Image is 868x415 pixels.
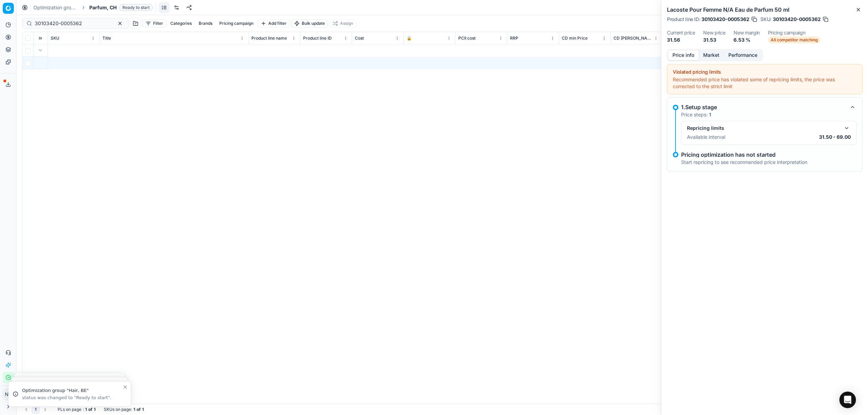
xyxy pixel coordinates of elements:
[703,30,725,35] dt: New price
[36,46,44,54] button: Expand
[734,30,760,35] dt: New margin
[51,35,59,41] span: SKU
[102,35,111,41] span: Title
[251,35,287,41] span: Product line name
[768,30,820,35] dt: Pricing campaign
[613,35,652,41] span: CD [PERSON_NAME]
[303,35,332,41] span: Product line ID
[458,35,476,41] span: PCII cost
[58,407,96,412] div: :
[35,20,110,27] input: Search by SKU or title
[36,34,44,42] button: Expand all
[58,407,81,412] span: PLs on page
[22,387,122,394] div: Optimization group "Hair, BE"
[709,112,711,117] strong: 1
[667,17,700,22] span: Product line ID :
[142,407,144,412] strong: 1
[773,16,821,23] span: 30103420-0005362
[168,19,194,28] button: Categories
[687,134,725,141] p: Available interval
[196,19,215,28] button: Brands
[681,103,846,111] div: 1.Setup stage
[673,69,857,75] div: Violated pricing limits
[22,395,122,401] div: status was changed to "Ready to start".
[724,50,762,60] button: Performance
[819,134,851,141] p: 31.50 - 69.00
[88,407,92,412] strong: of
[258,19,290,28] button: Add filter
[407,35,412,41] span: 🔒
[673,76,857,90] div: Recommended price has violated some of repricing limits, the price was corrected to the strict limit
[687,125,840,132] div: Repricing limits
[329,19,356,28] button: Assign
[355,35,364,41] span: Cost
[89,4,117,11] span: Parfum, CH
[33,4,153,11] nav: breadcrumb
[94,407,96,412] strong: 1
[734,37,760,43] dd: 6.53 %
[667,30,695,35] dt: Current price
[133,407,135,412] strong: 1
[89,4,153,11] span: Parfum, CHReady to start
[681,159,807,166] p: Start repricing to see recommended price interpretation
[85,407,87,412] strong: 1
[701,16,749,23] span: 30103420-0005362
[121,383,129,391] button: Close toast
[291,19,328,28] button: Bulk update
[699,50,724,60] button: Market
[768,37,820,43] span: All competitor matching
[760,17,771,22] span: SKU :
[681,111,711,118] p: Price steps:
[33,4,78,11] a: Optimization groups
[142,19,166,28] button: Filter
[667,6,862,14] h2: Lacoste Pour Femme N/A Eau de Parfum 50 ml
[703,37,725,43] dd: 31.53
[41,405,49,414] button: Go to next page
[510,35,518,41] span: RRP
[839,392,856,408] div: Open Intercom Messenger
[667,37,695,43] dd: 31.56
[119,4,153,11] span: Ready to start
[32,405,40,414] button: 1
[668,50,699,60] button: Price info
[104,407,132,412] span: SKUs on page :
[22,405,49,414] nav: pagination
[137,407,141,412] strong: of
[217,19,256,28] button: Pricing campaign
[562,35,588,41] span: CD min Price
[681,152,807,157] p: Pricing optimization has not started
[22,405,30,414] button: Go to previous page
[3,389,14,400] button: NK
